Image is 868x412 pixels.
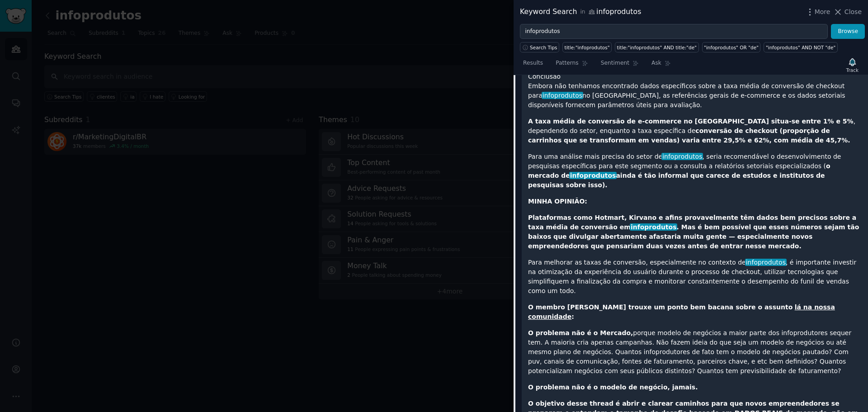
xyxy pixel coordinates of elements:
[766,44,835,51] div: "infoprodutos" AND NOT "de"
[569,172,617,179] span: infoprodutos
[528,258,862,296] p: Para melhorar as taxas de conversão, especialmente no contexto de , é importante investir na otim...
[528,162,830,189] strong: o mercado de ainda é tão informal que carece de estudos e institutos de pesquisas sobre isso).
[815,7,830,17] span: More
[528,198,587,205] strong: MINHA OPINIÃO:
[556,59,578,67] span: Patterns
[615,42,699,52] a: title:"infoprodutos" AND title:"de"
[530,44,557,51] span: Search Tips
[528,384,698,391] strong: O problema não é o modelo de negócio, jamais.
[651,59,661,67] span: Ask
[571,313,574,320] strong: :
[704,44,759,51] div: "infoprodutos" OR "de"
[528,329,633,336] strong: O problema não é o Mercado,
[528,72,862,81] h1: Conclusão
[528,328,862,376] p: porque modelo de negócios a maior parte dos infoprodutores sequer tem. A maioria cria apenas camp...
[520,42,559,52] button: Search Tips
[520,6,641,18] div: Keyword Search infoprodutos
[528,118,854,125] strong: A taxa média de conversão de e-commerce no [GEOGRAPHIC_DATA] situa-se entre 1% e 5%
[702,42,761,52] a: "infoprodutos" OR "de"
[831,24,865,39] button: Browse
[764,42,837,52] a: "infoprodutos" AND NOT "de"
[528,303,793,311] strong: O membro [PERSON_NAME] trouxe um ponto bem bacana sobre o assunto
[843,56,862,75] button: Track
[805,7,830,17] button: More
[630,223,677,231] span: infoprodutos
[598,56,642,75] a: Sentiment
[562,42,612,52] a: title:"infoprodutos"
[846,67,859,73] div: Track
[580,8,585,16] span: in
[523,59,543,67] span: Results
[745,259,787,266] span: infoprodutos
[648,56,674,75] a: Ask
[565,44,610,51] div: title:"infoprodutos"
[542,92,583,99] span: infoprodutos
[601,59,629,67] span: Sentiment
[528,117,862,145] p: , dependendo do setor, enquanto a taxa específica de
[528,214,859,250] strong: Plataformas como Hotmart, Kirvano e afins provavelmente têm dados bem precisos sobre a taxa média...
[528,152,862,190] p: Para uma análise mais precisa do setor de , seria recomendável o desenvolvimento de pesquisas esp...
[661,153,703,160] span: infoprodutos
[833,7,862,17] button: Close
[520,56,546,75] a: Results
[552,56,591,75] a: Patterns
[528,81,862,110] p: Embora não tenhamos encontrado dados específicos sobre a taxa média de conversão de checkout para...
[617,44,697,51] div: title:"infoprodutos" AND title:"de"
[844,7,862,17] span: Close
[520,24,828,39] input: Try a keyword related to your business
